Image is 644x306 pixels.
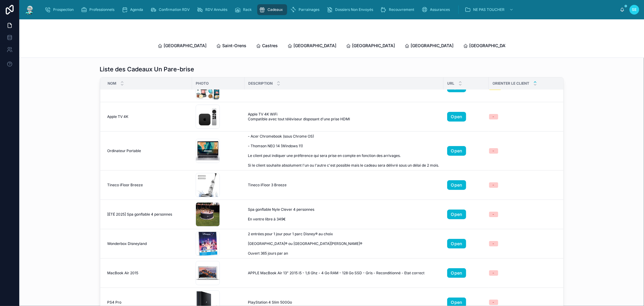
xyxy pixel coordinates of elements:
a: [GEOGRAPHIC_DATA] [158,40,207,52]
a: [GEOGRAPHIC_DATA] [346,40,395,52]
span: RDV Annulés [205,7,227,12]
span: [GEOGRAPHIC_DATA] [352,43,395,49]
span: [GEOGRAPHIC_DATA] [469,43,512,49]
span: Wonderbox Disneyland [107,241,147,246]
h1: Liste des Cadeaux Un Pare-brise [100,65,194,73]
a: NE PAS TOUCHER [463,4,517,15]
span: Photo [196,81,209,86]
span: Castres [262,43,278,49]
span: URL [447,81,455,86]
span: Assurances [430,7,450,12]
span: Rack [243,7,252,12]
div: - [493,300,495,305]
a: Open [447,112,466,122]
a: Professionnels [79,4,119,15]
a: Open [447,180,466,190]
img: App logo [24,5,35,15]
span: Ordinateur Portable [107,148,141,153]
div: - [493,241,495,246]
a: Castres [256,40,278,52]
div: - [493,182,495,188]
div: - [493,212,495,217]
span: [GEOGRAPHIC_DATA] [164,43,207,49]
span: Orienter le client [493,81,530,86]
span: Professionnels [89,7,114,12]
span: NE PAS TOUCHER [473,7,505,12]
span: Description [248,81,273,86]
a: Open [447,239,466,249]
span: Spa gonflable Nyle Clever 4 personnes En ventre libre à 349€ [248,207,353,222]
span: Dossiers Non Envoyés [335,7,373,12]
a: Cadeaux [257,4,287,15]
a: Parrainages [288,4,324,15]
div: - [493,148,495,154]
a: Assurances [420,4,454,15]
span: - Acer Chromebook (sous Chrome OS) - Thomson NEO 14 (Windows 11) Le client peut indiquer une préf... [248,134,440,168]
span: PlayStation 4 Slim 500Go [248,300,292,305]
span: Cadeaux [268,7,283,12]
a: Open [447,268,466,278]
span: SE [632,7,637,12]
span: Prospection [53,7,74,12]
div: - [493,270,495,276]
span: APPLE MacBook Air 13" 2015 i5 - 1,6 Ghz - 4 Go RAM - 128 Go SSD - Gris - Reconditionné - Etat cor... [248,271,425,275]
a: RDV Annulés [195,4,232,15]
a: Prospection [43,4,78,15]
a: Open [447,210,466,219]
span: [GEOGRAPHIC_DATA] [294,43,337,49]
div: scrollable content [40,3,620,16]
a: [GEOGRAPHIC_DATA] [405,40,454,52]
span: PS4 Pro [107,300,122,305]
span: Apple TV 4K WiFi Compatible avec tout téléviseur disposant d'une prise HDMI [248,112,381,122]
a: [GEOGRAPHIC_DATA] [288,40,337,52]
span: Recouvrement [389,7,414,12]
a: Confirmation RDV [149,4,194,15]
a: Agenda [120,4,147,15]
span: [ÉTÉ 2025] Spa gonflable 4 personnes [107,212,172,217]
span: MacBook Air 2015 [107,271,139,275]
span: Confirmation RDV [159,7,190,12]
span: Nom [108,81,117,86]
a: Open [447,146,466,156]
span: Agenda [130,7,143,12]
span: [GEOGRAPHIC_DATA] [411,43,454,49]
span: Saint-Orens [223,43,247,49]
span: Tineco iFloor 3 Breeze [248,183,287,187]
a: Dossiers Non Envoyés [325,4,377,15]
span: Apple TV 4K [107,114,129,119]
a: Recouvrement [379,4,418,15]
span: Parrainages [299,7,319,12]
div: - [493,114,495,119]
a: [GEOGRAPHIC_DATA] [463,40,512,52]
a: Rack [233,4,256,15]
span: 2 entrées pour 1 jour pour 1 parc Disney® au choix [GEOGRAPHIC_DATA]® ou [GEOGRAPHIC_DATA][PERSON... [248,232,440,256]
span: Tineco iFloor Breeze [107,183,143,187]
a: Saint-Orens [216,40,247,52]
